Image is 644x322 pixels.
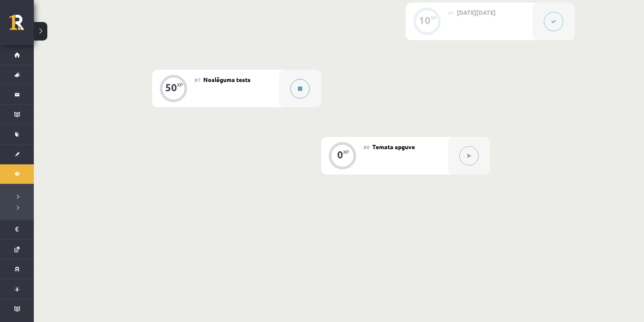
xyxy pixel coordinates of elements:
div: 10 [419,16,431,24]
div: XP [177,82,183,87]
span: #6 [448,9,454,16]
div: XP [343,150,349,154]
div: XP [431,15,437,20]
span: Temata apguve [372,143,415,150]
a: Rīgas 1. Tālmācības vidusskola [9,15,34,36]
div: 50 [165,84,177,91]
div: 0 [337,151,343,158]
span: [DATE][DATE] [457,8,496,16]
span: #8 [363,144,370,150]
span: Noslēguma tests [203,76,251,83]
span: #7 [194,76,201,83]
